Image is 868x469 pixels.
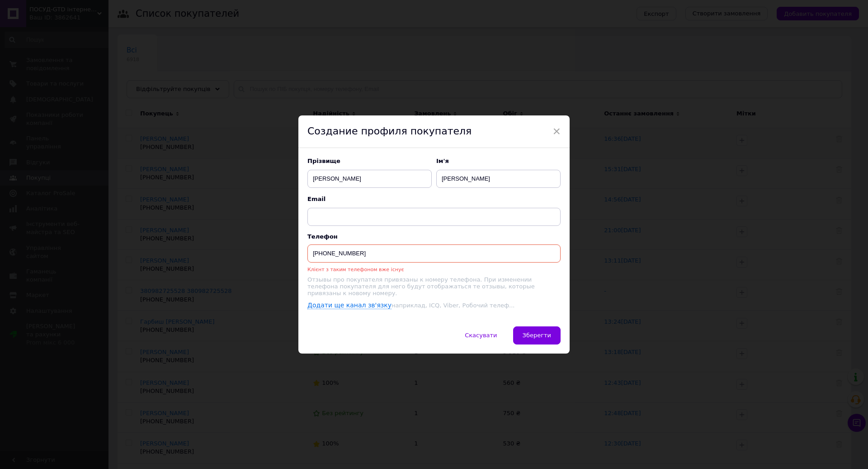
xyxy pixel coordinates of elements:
[307,276,561,297] p: Отзывы про покупателя привязаны к номеру телефона. При изменении телефона покупателя для него буд...
[307,233,561,240] p: Телефон
[436,170,561,188] input: Наприклад: Іван
[513,326,561,345] button: Зберегти
[307,157,432,165] span: Прізвище
[465,332,497,339] span: Скасувати
[307,267,404,273] span: Клієнт з таким телефоном вже існує
[392,302,514,309] span: наприклад, ICQ, Viber, Робочий телеф...
[455,326,506,345] button: Скасувати
[307,170,432,188] input: Наприклад: Іванов
[436,157,561,165] span: Ім'я
[298,115,570,148] div: Создание профиля покупателя
[307,244,561,263] input: +38 096 0000000
[307,301,392,309] a: Додати ще канал зв'язку
[523,332,551,339] span: Зберегти
[307,195,561,203] span: Email
[552,124,561,139] span: ×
